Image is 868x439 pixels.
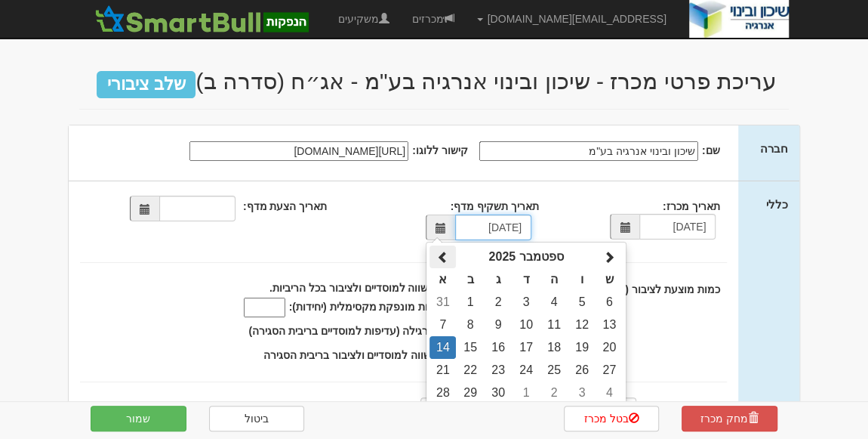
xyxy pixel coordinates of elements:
[484,314,512,336] td: 9
[429,268,456,291] th: א
[456,382,484,404] td: 29
[682,406,777,431] a: מחק מכרז
[568,336,596,359] td: 19
[456,314,484,336] td: 8
[243,199,327,214] label: תאריך הצעת מדף:
[702,143,720,158] label: שם:
[512,291,540,314] td: 3
[512,268,540,291] th: ד
[512,314,540,336] td: 10
[564,406,660,431] a: בטל מכרז
[244,298,285,317] input: שווה למוסדיים ולציבור בכל הריביות. כמות מונפקת מקסימלית (יחידות):
[429,359,456,382] td: 21
[484,336,512,359] td: 16
[429,291,456,314] td: 31
[512,359,540,382] td: 24
[269,282,428,294] span: שווה למוסדיים ולציבור בכל הריביות.
[766,196,788,212] label: כללי
[568,359,596,382] td: 26
[456,359,484,382] td: 22
[412,143,468,158] label: קישור ללוגו:
[289,299,442,314] label: כמות מונפקת מקסימלית (יחידות):
[568,382,596,404] td: 3
[429,336,456,359] td: 14
[484,382,512,404] td: 30
[209,406,305,431] a: ביטול
[568,291,596,314] td: 5
[596,268,623,291] th: ש
[79,69,789,94] h2: עריכת פרטי מכרז - שיכון ובינוי אנרגיה בע"מ - אג״ח (סדרה ב)
[484,291,512,314] td: 2
[540,291,568,314] td: 4
[512,382,540,404] td: 1
[248,325,428,337] span: רגילה (עדיפות למוסדיים בריבית הסגירה)
[429,314,456,336] td: 7
[456,268,484,291] th: ב
[540,314,568,336] td: 11
[596,336,623,359] td: 20
[451,199,539,214] label: תאריך תשקיף מדף:
[540,336,568,359] td: 18
[484,359,512,382] td: 23
[540,268,568,291] th: ה
[456,246,596,268] th: ספטמבר 2025
[663,199,720,214] label: תאריך מכרז:
[596,359,623,382] td: 27
[540,359,568,382] td: 25
[429,382,456,404] td: 28
[97,71,195,98] span: שלב ציבורי
[596,382,623,404] td: 4
[456,291,484,314] td: 1
[91,4,312,34] img: SmartBull Logo
[484,268,512,291] th: ג
[596,291,623,314] td: 6
[760,141,788,156] label: חברה
[568,314,596,336] td: 12
[456,336,484,359] td: 15
[91,406,186,431] button: שמור
[568,268,596,291] th: ו
[263,349,432,361] span: שווה למוסדיים ולציבור בריבית הסגירה
[512,336,540,359] td: 17
[596,314,623,336] td: 13
[540,382,568,404] td: 2
[591,282,720,297] label: כמות מוצעת לציבור (יחידות):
